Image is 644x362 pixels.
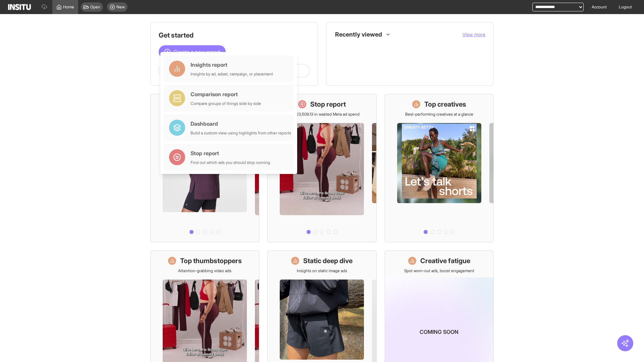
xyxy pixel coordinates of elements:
[191,149,270,157] div: Stop report
[267,94,376,242] a: Stop reportSave £23,509.13 in wasted Meta ad spend
[159,45,226,59] button: Create a new report
[8,4,31,10] img: Logo
[191,120,291,128] div: Dashboard
[191,130,291,136] div: Build a custom view using highlights from other reports
[178,268,231,274] p: Attention-grabbing video ads
[191,90,261,98] div: Comparison report
[191,71,273,77] div: Insights by ad, adset, campaign, or placement
[463,31,485,38] button: View more
[463,32,485,37] span: View more
[173,48,220,56] span: Create a new report
[191,61,273,69] div: Insights report
[303,256,353,265] h1: Static deep dive
[116,4,125,10] span: New
[159,31,310,40] h1: Get started
[63,4,74,10] span: Home
[424,100,466,109] h1: Top creatives
[90,4,100,10] span: Open
[310,100,346,109] h1: Stop report
[297,268,347,274] p: Insights on static image ads
[191,160,270,165] div: Find out which ads you should stop running
[385,94,494,242] a: Top creativesBest-performing creatives at a glance
[284,112,360,117] p: Save £23,509.13 in wasted Meta ad spend
[180,256,242,265] h1: Top thumbstoppers
[150,94,259,242] a: What's live nowSee all active ads instantly
[191,101,261,106] div: Compare groups of things side by side
[405,112,473,117] p: Best-performing creatives at a glance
